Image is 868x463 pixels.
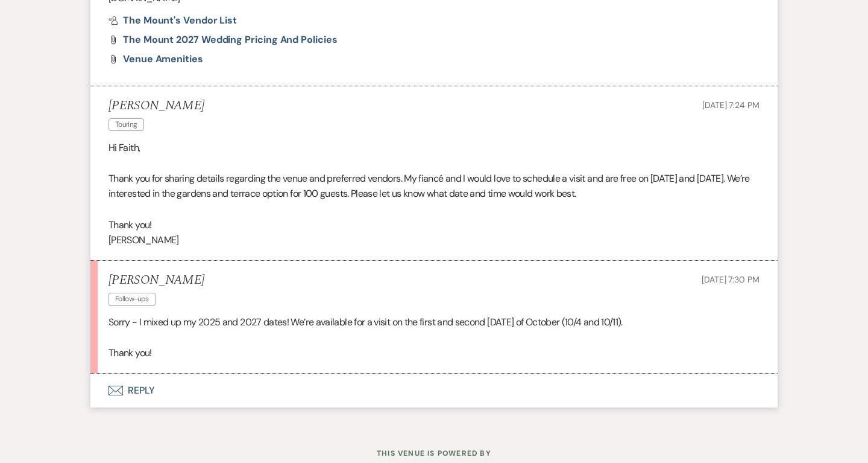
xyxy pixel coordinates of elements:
[108,171,759,202] p: Thank you for sharing details regarding the venue and preferred vendors. My fiancé and I would lo...
[123,53,203,65] span: Venue Amenities
[108,98,204,113] h5: [PERSON_NAME]
[123,35,338,45] a: The Mount 2027 Wedding Pricing and Policies
[108,118,144,131] span: Touring
[108,16,237,25] a: The Mount's Vendor List
[108,140,759,156] p: Hi Faith,
[90,374,778,407] button: Reply
[108,217,759,233] p: Thank you!
[123,54,203,64] a: Venue Amenities
[702,274,759,285] span: [DATE] 7:30 PM
[123,14,237,27] span: The Mount's Vendor List
[123,33,338,46] span: The Mount 2027 Wedding Pricing and Policies
[108,315,759,330] p: Sorry - I mixed up my 2025 and 2027 dates! We’re available for a visit on the first and second [D...
[702,100,759,110] span: [DATE] 7:24 PM
[108,232,759,248] p: [PERSON_NAME]
[108,345,759,361] p: Thank you!
[108,293,156,305] span: Follow-ups
[108,273,204,288] h5: [PERSON_NAME]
